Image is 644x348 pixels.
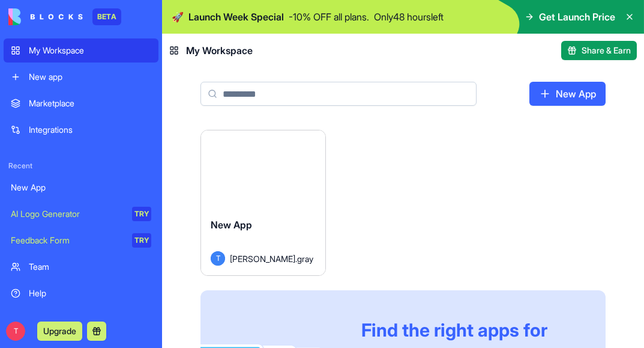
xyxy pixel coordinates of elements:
[4,38,158,63] a: My Workspace
[37,325,82,337] a: Upgrade
[4,176,158,200] a: New App
[29,71,151,83] div: New app
[4,228,158,252] a: Feedback FormTRY
[4,65,158,89] a: New app
[186,43,253,58] span: My Workspace
[132,207,151,221] div: TRY
[211,251,225,266] span: T
[8,8,83,25] img: logo
[29,261,151,273] div: Team
[529,82,606,106] a: New App
[29,124,151,136] div: Integrations
[289,10,369,24] p: - 10 % OFF all plans.
[4,118,158,142] a: Integrations
[92,8,121,25] div: BETA
[539,10,615,24] span: Get Launch Price
[200,130,326,276] a: New AppT[PERSON_NAME].gray
[4,255,158,279] a: Team
[29,44,151,56] div: My Workspace
[37,322,82,341] button: Upgrade
[188,10,284,24] span: Launch Week Special
[172,10,184,24] span: 🚀
[11,182,151,194] div: New App
[11,208,124,220] div: AI Logo Generator
[4,91,158,115] a: Marketplace
[132,233,151,248] div: TRY
[561,41,637,60] button: Share & Earn
[230,252,306,265] span: [PERSON_NAME].gray
[4,308,158,332] a: Give feedback
[4,202,158,226] a: AI Logo GeneratorTRY
[582,44,631,56] span: Share & Earn
[29,287,151,299] div: Help
[4,161,158,171] span: Recent
[4,281,158,305] a: Help
[29,97,151,109] div: Marketplace
[6,322,25,341] span: T
[374,10,444,24] p: Only 48 hours left
[11,234,124,246] div: Feedback Form
[211,219,252,231] span: New App
[8,8,121,25] a: BETA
